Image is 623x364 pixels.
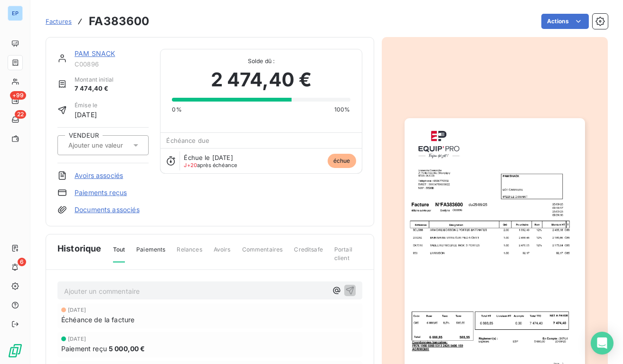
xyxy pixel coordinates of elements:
span: 6 [18,258,26,266]
span: Factures [46,18,72,25]
a: Paiements reçus [75,188,127,197]
span: Portail client [334,245,362,270]
span: après échéance [184,162,237,168]
span: Échéance de la facture [61,315,134,325]
span: Paiements [136,245,165,261]
span: C00896 [75,60,149,68]
span: Montant initial [75,75,113,84]
span: Historique [57,242,102,255]
span: [DATE] [68,307,86,313]
span: J+20 [184,162,197,168]
img: Logo LeanPay [8,343,23,358]
span: Solde dû : [172,57,350,65]
span: Échéance due [166,137,209,144]
a: Factures [46,17,72,26]
span: 2 474,40 € [211,65,312,94]
span: 100% [334,105,350,114]
span: 0% [172,105,181,114]
a: PAM SNACK [75,49,115,57]
span: Émise le [75,101,97,110]
input: Ajouter une valeur [67,141,163,149]
a: Documents associés [75,205,140,215]
span: Échue le [DATE] [184,154,233,161]
button: Actions [541,14,589,29]
span: Paiement reçu [61,344,107,354]
span: Tout [113,245,125,262]
span: [DATE] [75,110,97,120]
span: Avoirs [214,245,231,261]
span: Commentaires [242,245,283,261]
a: Avoirs associés [75,171,123,180]
span: 7 474,40 € [75,84,113,93]
span: 5 000,00 € [109,344,145,354]
span: 22 [15,110,26,119]
span: Relances [177,245,202,261]
span: échue [328,154,356,168]
div: EP [8,6,23,21]
span: [DATE] [68,336,86,342]
span: Creditsafe [294,245,323,261]
span: +99 [10,91,26,100]
h3: FA383600 [89,13,149,30]
div: Open Intercom Messenger [591,332,614,355]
